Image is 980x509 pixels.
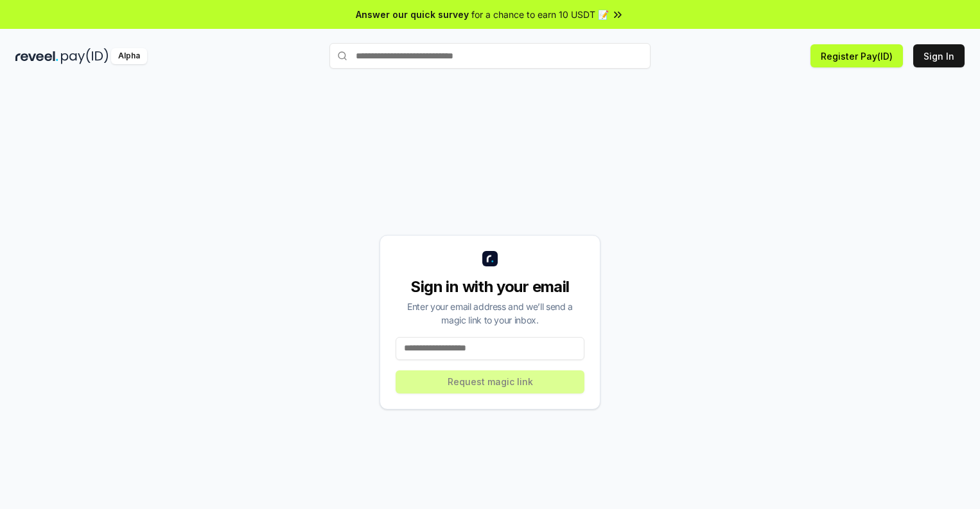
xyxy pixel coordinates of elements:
img: pay_id [61,48,109,64]
button: Register Pay(ID) [810,44,903,67]
span: for a chance to earn 10 USDT 📝 [471,8,609,21]
div: Sign in with your email [396,277,584,297]
span: Answer our quick survey [356,8,469,21]
button: Sign In [913,44,965,67]
img: logo_small [482,251,498,266]
img: reveel_dark [15,48,58,64]
div: Enter your email address and we’ll send a magic link to your inbox. [396,300,584,327]
div: Alpha [111,48,147,64]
